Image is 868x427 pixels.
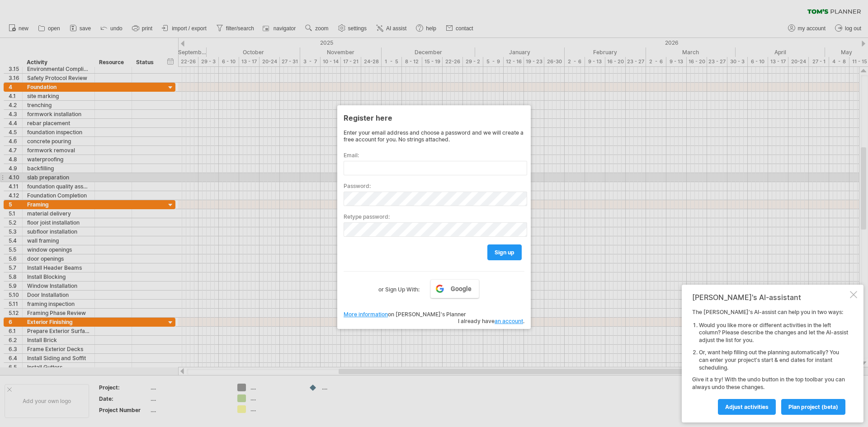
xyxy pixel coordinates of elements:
[378,279,420,295] label: or Sign Up With:
[344,129,524,143] div: Enter your email address and choose a password and we will create a free account for you. No stri...
[451,285,472,292] span: Google
[430,279,479,298] a: Google
[344,109,524,126] div: Register here
[495,318,523,324] a: an account
[344,311,388,318] a: More information
[699,349,848,371] li: Or, want help filling out the planning automatically? You can enter your project's start & end da...
[344,183,524,189] label: Password:
[344,311,466,318] span: on [PERSON_NAME]'s Planner
[718,399,776,415] a: Adjust activities
[699,322,848,344] li: Would you like more or different activities in the left column? Please describe the changes and l...
[788,404,838,410] span: plan project (beta)
[495,249,514,256] span: sign up
[458,318,524,324] span: I already have .
[692,293,848,302] div: [PERSON_NAME]'s AI-assistant
[692,309,848,414] div: The [PERSON_NAME]'s AI-assist can help you in two ways: Give it a try! With the undo button in th...
[344,152,524,159] label: Email:
[487,244,522,260] a: sign up
[344,213,524,220] label: Retype password:
[781,399,845,415] a: plan project (beta)
[725,404,769,410] span: Adjust activities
